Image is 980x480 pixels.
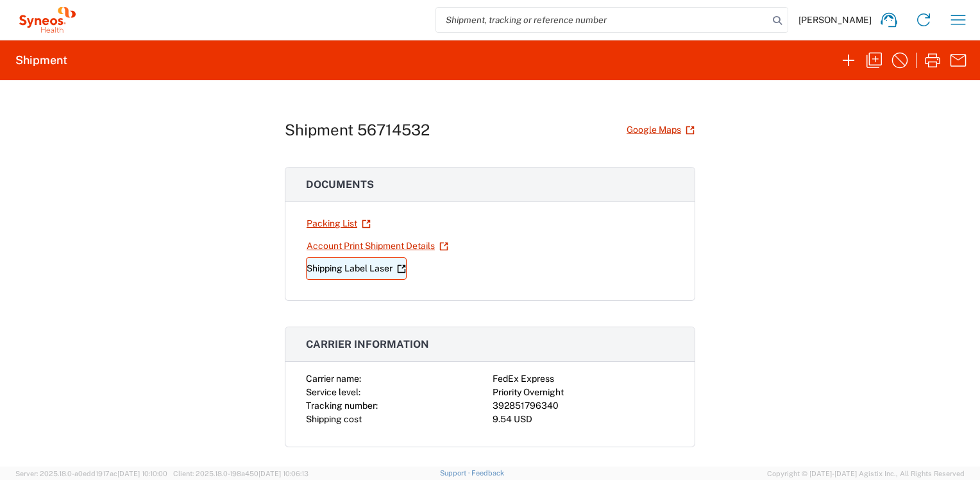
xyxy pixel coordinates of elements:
span: Service level: [306,387,360,397]
span: [DATE] 10:06:13 [258,470,308,477]
input: Shipment, tracking or reference number [436,8,768,32]
span: Copyright © [DATE]-[DATE] Agistix Inc., All Rights Reserved [767,468,965,479]
h1: Shipment 56714532 [285,121,430,139]
a: Support [440,469,472,477]
span: [DATE] 10:10:00 [117,470,167,477]
span: Tracking number: [306,400,378,411]
span: Server: 2025.18.0-a0edd1917ac [15,470,167,477]
div: 9.54 USD [493,413,674,426]
a: Packing List [306,212,371,235]
a: Google Maps [626,119,695,141]
a: Account Print Shipment Details [306,235,449,257]
span: Carrier name: [306,373,361,384]
div: 392851796340 [493,399,674,413]
span: Client: 2025.18.0-198a450 [173,470,308,477]
a: Feedback [471,469,504,477]
div: Priority Overnight [493,386,674,399]
h2: Shipment [15,53,67,68]
span: Shipping cost [306,414,362,424]
div: FedEx Express [493,372,674,386]
span: Documents [306,178,374,191]
span: Carrier information [306,338,429,350]
a: Shipping Label Laser [306,257,407,280]
span: [PERSON_NAME] [798,14,872,26]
